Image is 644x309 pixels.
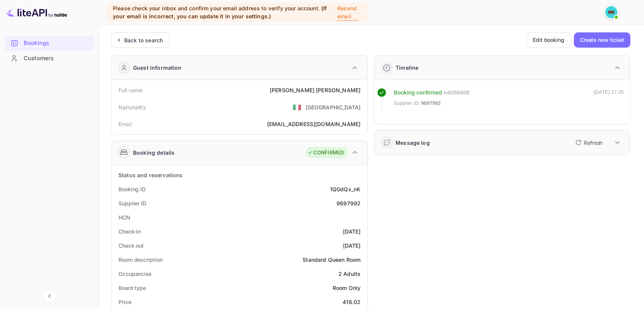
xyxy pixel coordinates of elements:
div: Booking confirmed [394,88,442,97]
div: Room Only [333,284,360,292]
div: 9697992 [336,199,360,207]
a: Customers [5,51,94,65]
div: Bookings [5,36,94,51]
div: Status and reservations [119,171,183,179]
div: CONFIRMED [308,149,344,157]
button: Collapse navigation [43,289,56,303]
button: Create new ticket [574,32,630,48]
div: Message log [396,139,430,147]
div: Standard Queen Room [303,256,360,264]
div: Room description [119,256,162,264]
div: 2 Adults [338,270,360,278]
p: Refresh [584,139,602,147]
div: [PERSON_NAME] [PERSON_NAME] [270,86,360,94]
div: Full name [119,86,143,94]
span: Please check your inbox and confirm your email address to verify your account. [113,5,320,11]
div: Price [119,298,131,306]
div: Check out [119,242,144,250]
div: Email [119,120,132,128]
div: Guest information [133,64,182,72]
button: Refresh [571,136,606,149]
div: # 4058468 [444,88,469,97]
span: United States [293,100,301,114]
div: Booking details [133,149,175,157]
div: [DATE] [343,242,360,250]
span: Supplier ID: [394,99,420,107]
div: Supplier ID [119,199,146,207]
div: [DATE] 17:35 [594,88,624,110]
div: Booking ID [119,185,146,193]
div: Board type [119,284,146,292]
div: [GEOGRAPHIC_DATA] [305,103,360,111]
p: Resend email [337,4,358,21]
div: Timeline [396,64,418,72]
img: N/A N/A [605,6,617,18]
div: 416.02 [343,298,360,306]
button: Edit booking [526,32,571,48]
div: [EMAIL_ADDRESS][DOMAIN_NAME] [267,120,360,128]
div: HCN [119,213,130,221]
div: Check-in [119,227,141,235]
span: 9697992 [421,99,441,107]
div: Customers [24,54,90,63]
div: Bookings [24,39,90,48]
a: Bookings [5,36,94,50]
div: 1QGdQx_nK [330,185,360,193]
div: [DATE] [343,227,360,235]
div: Nationality [119,103,146,111]
div: Occupancies [119,270,152,278]
img: LiteAPI logo [6,6,67,18]
div: Customers [5,51,94,66]
div: Back to search [124,36,163,44]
